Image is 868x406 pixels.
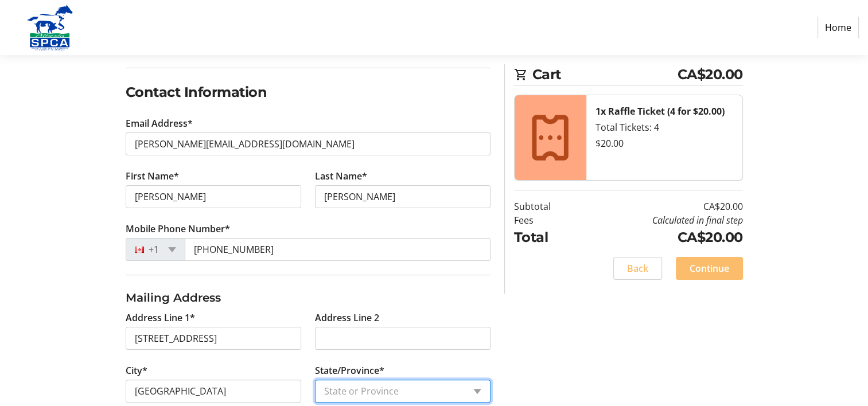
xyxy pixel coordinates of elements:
strong: 1x Raffle Ticket (4 for $20.00) [595,105,725,118]
td: Total [514,227,580,248]
label: City* [126,364,147,377]
label: State/Province* [315,364,384,377]
span: Continue [690,261,729,275]
input: (506) 234-5678 [185,238,491,261]
a: Home [818,17,859,38]
button: Back [613,257,662,280]
button: Continue [676,257,743,280]
label: Last Name* [315,169,367,183]
input: Address [126,327,301,350]
label: First Name* [126,169,179,183]
span: Cart [532,64,678,85]
label: Mobile Phone Number* [126,222,230,236]
div: Total Tickets: 4 [595,120,733,134]
td: Fees [514,213,580,227]
label: Email Address* [126,116,193,130]
h3: Mailing Address [126,289,491,306]
label: Address Line 1* [126,311,195,325]
td: CA$20.00 [580,200,743,213]
td: Subtotal [514,200,580,213]
span: Back [627,261,648,275]
h2: Contact Information [126,82,491,103]
input: City [126,380,301,403]
div: $20.00 [595,136,733,150]
img: Alberta SPCA's Logo [9,5,91,50]
td: Calculated in final step [580,213,743,227]
label: Address Line 2 [315,311,379,325]
td: CA$20.00 [580,227,743,248]
span: CA$20.00 [678,64,743,85]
